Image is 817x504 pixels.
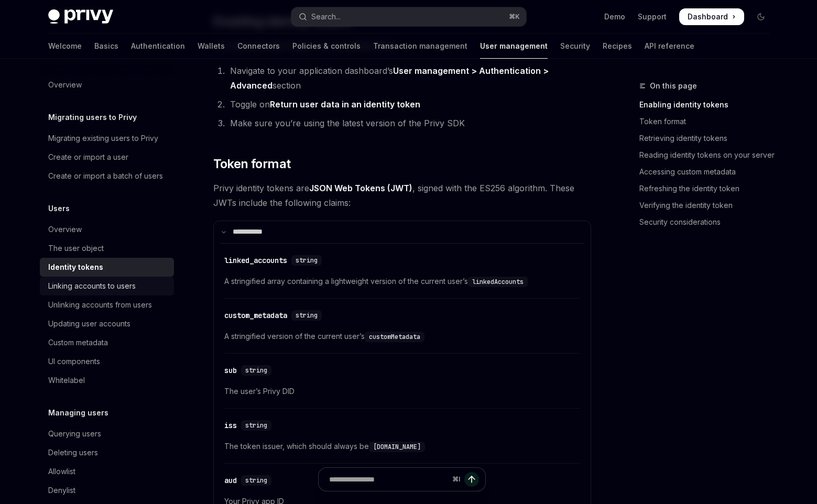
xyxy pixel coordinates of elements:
[373,34,467,59] a: Transaction management
[40,443,174,462] a: Deleting users
[224,275,580,288] span: A stringified array containing a lightweight version of the current user’s
[603,34,632,59] a: Recipes
[639,147,778,163] a: Reading identity tokens on your server
[48,428,101,440] div: Querying users
[245,366,267,375] span: string
[227,97,591,112] li: Toggle on
[48,79,82,91] div: Overview
[40,314,174,333] a: Updating user accounts
[40,129,174,148] a: Migrating existing users to Privy
[213,181,591,210] span: Privy identity tokens are , signed with the ES256 algorithm. These JWTs include the following cla...
[40,75,174,94] a: Overview
[365,332,424,342] code: customMetadata
[40,295,174,314] a: Unlinking accounts from users
[224,385,580,398] span: The user’s Privy DID
[48,465,75,478] div: Allowlist
[227,63,591,93] li: Navigate to your application dashboard’s section
[329,468,448,491] input: Ask a question...
[224,310,287,321] div: custom_metadata
[753,8,769,25] button: Toggle dark mode
[40,462,174,481] a: Allowlist
[639,113,778,130] a: Token format
[48,336,108,349] div: Custom metadata
[679,8,744,25] a: Dashboard
[296,311,318,320] span: string
[468,277,528,287] code: linkedAccounts
[296,256,318,265] span: string
[48,242,104,255] div: The user object
[40,239,174,258] a: The user object
[292,34,361,59] a: Policies & controls
[48,202,70,215] h5: Users
[48,446,98,459] div: Deleting users
[48,9,113,24] img: dark logo
[224,330,580,343] span: A stringified version of the current user’s
[40,352,174,371] a: UI components
[224,365,237,376] div: sub
[639,96,778,113] a: Enabling identity tokens
[639,130,778,147] a: Retrieving identity tokens
[560,34,590,59] a: Security
[638,12,667,22] a: Support
[688,12,728,22] span: Dashboard
[645,34,694,59] a: API reference
[48,223,82,236] div: Overview
[40,258,174,277] a: Identity tokens
[48,151,128,163] div: Create or import a user
[237,34,280,59] a: Connectors
[40,424,174,443] a: Querying users
[224,420,237,431] div: iss
[270,99,420,109] strong: Return user data in an identity token
[464,472,479,487] button: Send message
[48,317,130,330] div: Updating user accounts
[48,111,137,124] h5: Migrating users to Privy
[40,481,174,500] a: Denylist
[224,255,287,266] div: linked_accounts
[311,10,341,23] div: Search...
[224,440,580,453] span: The token issuer, which should always be
[48,132,158,145] div: Migrating existing users to Privy
[40,277,174,295] a: Linking accounts to users
[309,183,412,194] a: JSON Web Tokens (JWT)
[131,34,185,59] a: Authentication
[369,442,425,452] code: [DOMAIN_NAME]
[40,167,174,185] a: Create or import a batch of users
[213,156,291,172] span: Token format
[604,12,625,22] a: Demo
[48,484,75,497] div: Denylist
[48,299,152,311] div: Unlinking accounts from users
[40,333,174,352] a: Custom metadata
[639,163,778,180] a: Accessing custom metadata
[40,220,174,239] a: Overview
[48,34,82,59] a: Welcome
[48,280,136,292] div: Linking accounts to users
[650,80,697,92] span: On this page
[40,371,174,390] a: Whitelabel
[48,355,100,368] div: UI components
[198,34,225,59] a: Wallets
[639,197,778,214] a: Verifying the identity token
[40,148,174,167] a: Create or import a user
[480,34,548,59] a: User management
[48,170,163,182] div: Create or import a batch of users
[94,34,118,59] a: Basics
[639,180,778,197] a: Refreshing the identity token
[48,261,103,273] div: Identity tokens
[245,421,267,430] span: string
[48,407,108,419] h5: Managing users
[291,7,526,26] button: Open search
[48,374,85,387] div: Whitelabel
[639,214,778,231] a: Security considerations
[509,13,520,21] span: ⌘ K
[227,116,591,130] li: Make sure you’re using the latest version of the Privy SDK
